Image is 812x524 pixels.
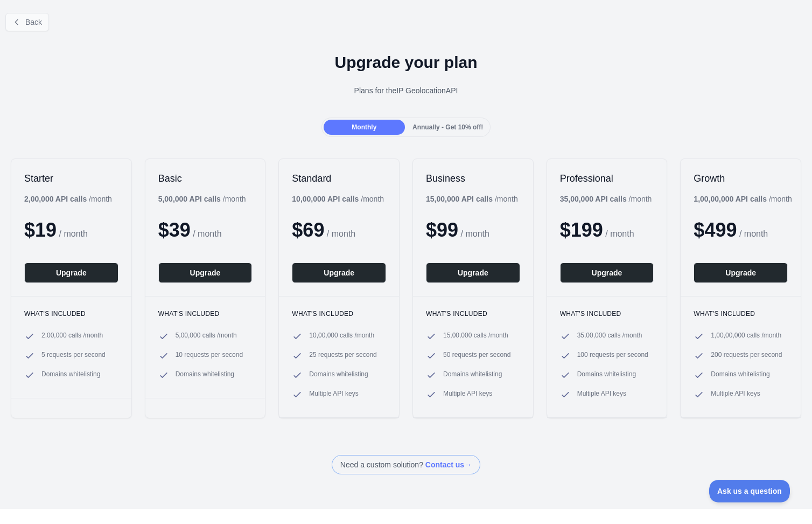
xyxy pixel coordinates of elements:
[292,194,384,204] div: / month
[560,195,627,203] b: 35,00,000 API calls
[560,219,603,241] span: $ 199
[560,172,654,185] h2: Professional
[709,480,790,502] iframe: Toggle Customer Support
[694,219,737,241] span: $ 499
[426,219,458,241] span: $ 99
[426,194,518,204] div: / month
[426,172,520,185] h2: Business
[292,219,324,241] span: $ 69
[694,195,767,203] b: 1,00,00,000 API calls
[292,172,386,185] h2: Standard
[694,172,788,185] h2: Growth
[426,195,493,203] b: 15,00,000 API calls
[694,194,792,204] div: / month
[292,195,359,203] b: 10,00,000 API calls
[560,194,652,204] div: / month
